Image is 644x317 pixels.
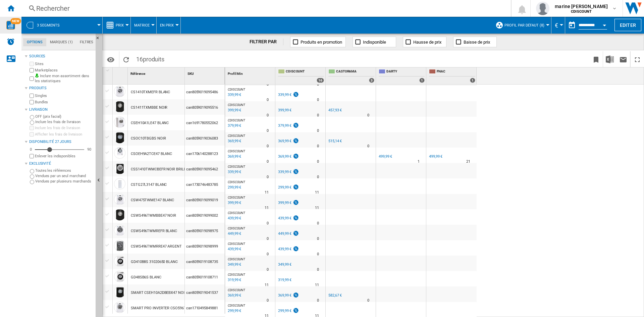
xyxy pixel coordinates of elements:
[315,205,319,211] div: Délai de livraison : 11 jours
[185,146,225,161] div: can1706140288123
[428,153,442,160] div: 499,99 €
[495,17,548,34] div: Profil par défaut (8)
[134,17,153,34] button: Matrice
[301,40,342,45] span: Produits en promotion
[227,292,241,299] div: Mise à jour : lundi 6 octobre 2025 02:06
[228,273,245,276] span: CDISCOUNT
[292,308,299,313] img: promotionV3.png
[227,261,241,268] div: Mise à jour : lundi 6 octobre 2025 02:44
[227,246,241,253] div: Mise à jour : lundi 6 octobre 2025 02:42
[286,69,324,75] span: CDISCOUNT
[227,230,241,237] div: Mise à jour : lundi 6 octobre 2025 02:18
[185,115,225,130] div: can1691780552062
[35,168,93,173] label: Toutes les références
[278,293,291,298] div: 369,99 €
[555,3,608,10] span: marine [PERSON_NAME]
[227,138,241,145] div: Mise à jour : lundi 6 octobre 2025 02:57
[131,285,186,301] div: SMART CSEH10A2DBEBX47 NOIR
[277,230,299,237] div: 449,99 €
[29,54,93,59] div: Sources
[131,146,172,162] div: CSOEH9A2TCE47 BLANC
[133,51,168,65] span: 16
[30,115,34,119] input: OFF (prix facial)
[379,154,392,159] div: 499,99 €
[367,297,369,304] div: Délai de livraison : 0 jour
[131,208,176,223] div: CSWS496TWMBBE47 NOIR
[464,40,490,45] span: Baisse de prix
[131,301,213,316] div: SMART PRO INVERTER CSO596TWMC147 BLANC
[35,132,93,137] label: Afficher les frais de livraison
[328,139,342,143] div: 515,14 €
[315,189,319,196] div: Délai de livraison : 11 jours
[30,94,34,98] input: Singles
[504,17,548,34] button: Profil par défaut (8)
[228,288,245,292] span: CDISCOUNT
[277,292,299,299] div: 369,99 €
[292,138,299,144] img: promotionV3.png
[267,81,269,88] div: Délai de livraison : 0 jour
[185,99,225,115] div: can8059019095516
[131,177,167,193] div: CSTG27L3147 BLANC
[504,23,544,28] span: Profil par défaut (8)
[555,22,558,29] span: €
[131,85,170,100] div: CS1410TXMEFR BLANC
[35,68,93,73] label: Marketplaces
[131,131,166,146] div: CSOC10TBGBS NOIR
[35,100,93,105] label: Bundles
[160,17,177,34] button: En Prix
[278,247,291,251] div: 439,99 €
[35,119,93,124] label: Inclure les frais de livraison
[185,192,225,207] div: can8059019099019
[186,67,225,78] div: SKU Sort None
[104,53,117,65] button: Options
[30,120,34,125] input: Inclure les frais de livraison
[278,108,291,112] div: 399,99 €
[228,226,245,230] span: CDISCOUNT
[131,162,193,177] div: CSS1410TWMCBEFR NOIR BRILLANT
[29,107,93,112] div: Livraison
[143,56,164,63] span: produits
[267,251,269,258] div: Délai de livraison : 0 jour
[227,184,241,191] div: Mise à jour : lundi 6 octobre 2025 02:20
[36,4,493,13] div: Rechercher
[185,238,225,254] div: can8059019098999
[437,69,475,75] span: FNAC
[28,147,34,152] div: 0
[30,74,34,83] input: Inclure mon assortiment dans les statistiques
[30,126,34,130] input: Inclure les frais de livraison
[536,2,549,15] img: profile.jpg
[278,123,291,128] div: 379,99 €
[116,23,124,28] span: Prix
[134,23,150,28] span: Matrice
[277,200,299,206] div: 399,99 €
[35,114,93,119] label: OFF (prix facial)
[35,125,93,130] label: Inclure les frais de livraison
[228,304,245,307] span: CDISCOUNT
[292,184,299,190] img: promotionV3.png
[228,180,245,184] span: CDISCOUNT
[327,67,376,84] div: CASTORAMA 3 offers sold by CASTORAMA
[292,215,299,221] img: promotionV3.png
[278,262,291,267] div: 349,99 €
[292,153,299,159] img: promotionV3.png
[227,169,241,175] div: Mise à jour : lundi 6 octobre 2025 02:17
[116,17,127,34] button: Prix
[185,207,225,223] div: can8059019099002
[336,69,374,75] span: CASTORAMA
[185,176,225,192] div: can1730746483785
[131,270,161,285] div: GD48SB6S BLANC
[292,92,299,97] img: promotionV3.png
[96,34,104,46] button: Masquer
[267,174,269,180] div: Délai de livraison : 0 jour
[317,174,319,180] div: Délai de livraison : 0 jour
[185,269,225,284] div: can8059019108711
[277,246,299,253] div: 439,99 €
[7,38,15,46] img: alerts-logo.svg
[353,37,396,47] button: Indisponible
[317,143,319,150] div: Délai de livraison : 0 jour
[131,239,182,254] div: CSWS496TWMRRE47 ARGENT
[267,235,269,242] div: Délai de livraison : 0 jour
[228,88,245,91] span: CDISCOUNT
[367,112,369,119] div: Délai de livraison : 0 jour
